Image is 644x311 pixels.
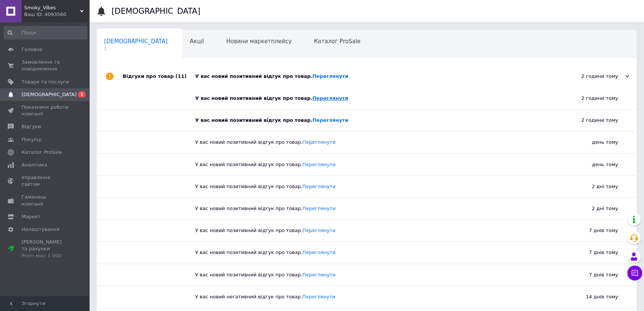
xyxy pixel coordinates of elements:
button: Чат з покупцем [627,266,642,280]
a: Переглянути [302,294,335,299]
span: Налаштування [22,226,59,233]
a: Переглянути [302,272,335,277]
div: 2 години тому [555,73,629,80]
div: 2 дні тому [544,176,637,197]
span: [DEMOGRAPHIC_DATA] [104,38,168,45]
div: У вас новий позитивний відгук про товар. [195,161,544,168]
a: Переглянути [312,73,348,79]
div: 2 дні тому [544,198,637,219]
span: 1 [78,91,86,98]
span: Акції [190,38,204,45]
span: Гаманець компанії [22,194,69,207]
span: Відгуки [22,123,41,130]
div: 7 днів тому [544,264,637,286]
a: Переглянути [302,184,335,189]
div: 7 днів тому [544,242,637,263]
div: У вас новий позитивний відгук про товар. [195,272,544,278]
span: Каталог ProSale [22,149,62,156]
div: У вас новий негативний відгук про товар. [195,293,544,300]
span: Управління сайтом [22,174,69,188]
div: У вас новий позитивний відгук про товар. [195,117,544,124]
span: Товари та послуги [22,79,69,85]
span: Новини маркетплейсу [226,38,292,45]
div: У вас новий позитивний відгук про товар. [195,227,544,234]
a: Переглянути [302,206,335,211]
div: У вас новий позитивний відгук про товар. [195,183,544,190]
span: Головна [22,46,42,53]
div: 7 днів тому [544,220,637,241]
div: Prom мікс 1 000 [22,253,69,259]
span: Маркет [22,213,41,220]
div: 2 години тому [544,88,637,109]
a: Переглянути [302,228,335,233]
div: день тому [544,154,637,175]
a: Переглянути [312,95,348,101]
a: Переглянути [312,117,348,123]
span: Каталог ProSale [314,38,360,45]
div: У вас новий позитивний відгук про товар. [195,95,544,102]
a: Переглянути [302,250,335,255]
span: (11) [176,73,187,79]
span: Показники роботи компанії [22,104,69,117]
a: Переглянути [302,162,335,167]
span: Покупці [22,136,42,143]
div: У вас новий позитивний відгук про товар. [195,139,544,146]
div: 2 години тому [544,110,637,131]
div: 14 днів тому [544,286,637,308]
div: У вас новий позитивний відгук про товар. [195,249,544,256]
div: день тому [544,131,637,153]
div: У вас новий позитивний відгук про товар. [195,205,544,212]
span: Smoky_Vibes [24,4,80,11]
h1: [DEMOGRAPHIC_DATA] [112,7,200,16]
span: [DEMOGRAPHIC_DATA] [22,91,77,98]
span: Аналітика [22,162,47,168]
input: Пошук [4,26,87,39]
div: У вас новий позитивний відгук про товар. [195,73,555,80]
a: Переглянути [302,139,335,145]
div: Ваш ID: 4093560 [24,11,89,18]
span: 2 [104,46,168,52]
span: Замовлення та повідомлення [22,59,69,72]
span: [PERSON_NAME] та рахунки [22,239,69,259]
div: Відгуки про товар [123,65,195,88]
